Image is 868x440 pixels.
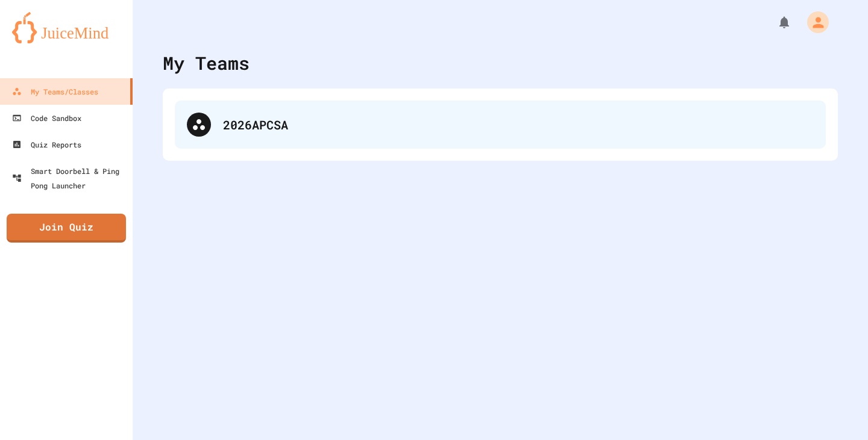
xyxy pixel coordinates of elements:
[794,8,832,36] div: My Account
[12,12,121,43] img: logo-orange.svg
[755,12,794,33] div: My Notifications
[7,214,126,243] a: Join Quiz
[12,111,81,125] div: Code Sandbox
[12,84,98,99] div: My Teams/Classes
[163,49,250,76] div: My Teams
[12,164,128,193] div: Smart Doorbell & Ping Pong Launcher
[175,101,826,149] div: 2026APCSA
[223,116,814,134] div: 2026APCSA
[12,137,81,152] div: Quiz Reports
